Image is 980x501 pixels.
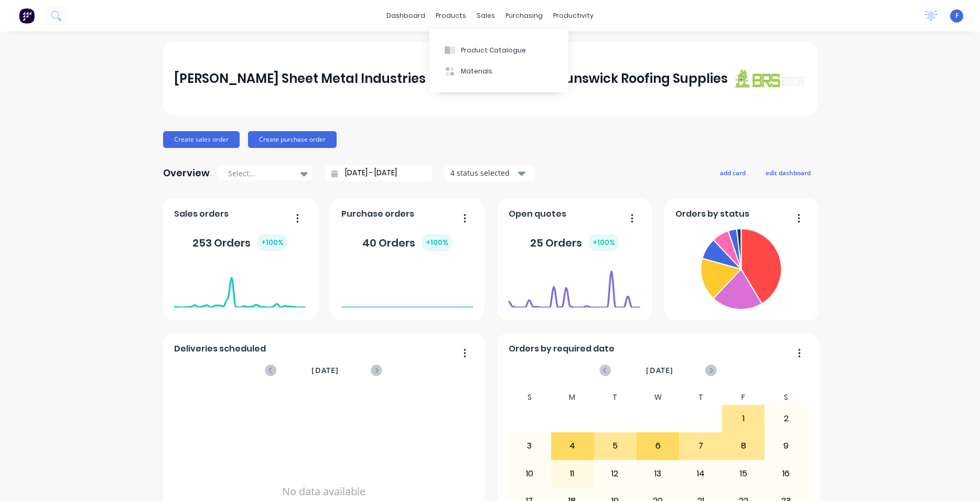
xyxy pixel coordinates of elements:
[759,166,817,179] button: edit dashboard
[588,234,619,251] div: + 100 %
[422,234,453,251] div: + 100 %
[637,461,679,487] div: 13
[548,8,599,24] div: productivity
[733,69,806,88] img: J A Sheet Metal Industries PTY LTD trading as Brunswick Roofing Supplies
[381,8,430,24] a: dashboard
[445,165,534,181] button: 4 status selected
[174,208,229,220] span: Sales orders
[680,433,721,459] div: 7
[955,11,959,20] span: F
[551,390,594,405] div: M
[637,433,679,459] div: 6
[723,406,764,432] div: 1
[362,234,453,251] div: 40 Orders
[192,234,288,251] div: 253 Orders
[552,461,594,487] div: 11
[552,433,594,459] div: 4
[461,46,526,55] div: Product Catalogue
[530,234,619,251] div: 25 Orders
[594,390,637,405] div: T
[174,68,728,89] div: [PERSON_NAME] Sheet Metal Industries PTY LTD trading as Brunswick Roofing Supplies
[311,365,339,376] span: [DATE]
[509,208,566,220] span: Open quotes
[713,166,752,179] button: add card
[248,131,337,148] button: Create purchase order
[594,461,636,487] div: 12
[509,433,551,459] div: 3
[500,8,548,24] div: purchasing
[723,433,764,459] div: 8
[765,461,807,487] div: 16
[508,390,551,405] div: S
[680,461,721,487] div: 14
[430,8,471,24] div: products
[723,461,764,487] div: 15
[461,67,492,76] div: Materials
[19,8,35,24] img: Factory
[722,390,765,405] div: F
[594,433,636,459] div: 5
[257,234,288,251] div: + 100 %
[163,131,240,148] button: Create sales order
[675,208,749,220] span: Orders by status
[429,61,568,82] button: Materials
[679,390,722,405] div: T
[341,208,414,220] span: Purchase orders
[429,39,568,60] button: Product Catalogue
[764,390,807,405] div: S
[163,163,210,184] div: Overview
[765,433,807,459] div: 9
[646,365,673,376] span: [DATE]
[509,461,551,487] div: 10
[450,167,516,178] div: 4 status selected
[471,8,500,24] div: sales
[765,406,807,432] div: 2
[637,390,680,405] div: W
